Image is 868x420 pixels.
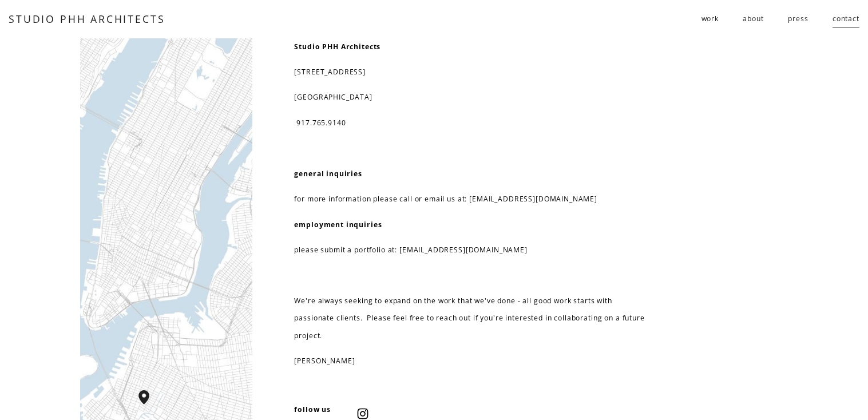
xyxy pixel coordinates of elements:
[701,10,719,29] a: folder dropdown
[9,12,165,26] a: STUDIO PHH ARCHITECTS
[294,114,645,132] p: 917.765.9140
[701,10,719,27] span: work
[294,64,645,81] p: [STREET_ADDRESS]
[294,220,382,229] strong: employment inquiries
[294,191,645,208] p: for more information please call or email us at: [EMAIL_ADDRESS][DOMAIN_NAME]
[743,10,763,29] a: about
[294,292,645,344] p: We're always seeking to expand on the work that we've done - all good work starts with passionate...
[294,169,362,179] strong: general inquiries
[294,42,381,51] strong: Studio PHH Architects
[294,89,645,106] p: [GEOGRAPHIC_DATA]
[294,405,331,414] strong: follow us
[294,352,645,370] p: [PERSON_NAME]
[294,241,645,259] p: please submit a portfolio at: [EMAIL_ADDRESS][DOMAIN_NAME]
[357,408,368,419] a: Instagram
[833,10,859,29] a: contact
[788,10,808,29] a: press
